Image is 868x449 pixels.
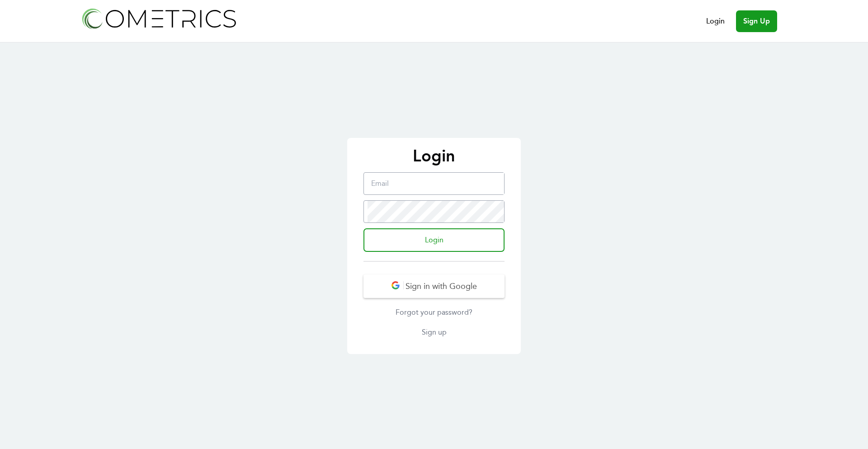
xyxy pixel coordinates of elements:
[80,5,238,31] img: Cometrics logo
[736,10,777,32] a: Sign Up
[363,307,505,318] a: Forgot your password?
[356,147,512,165] p: Login
[363,274,505,298] button: Sign in with Google
[363,228,505,252] input: Login
[368,173,504,194] input: Email
[363,327,505,338] a: Sign up
[706,16,725,27] a: Login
